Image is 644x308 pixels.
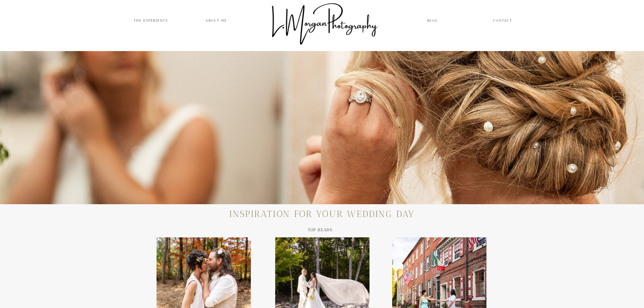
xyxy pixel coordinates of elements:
[420,18,445,24] a: Blog
[134,18,170,24] a: The Experience
[206,18,230,24] a: ABOUT me
[490,18,512,24] a: Contact
[284,228,358,234] h2: TOP READS:
[220,210,424,221] h2: inspiration for your wedding day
